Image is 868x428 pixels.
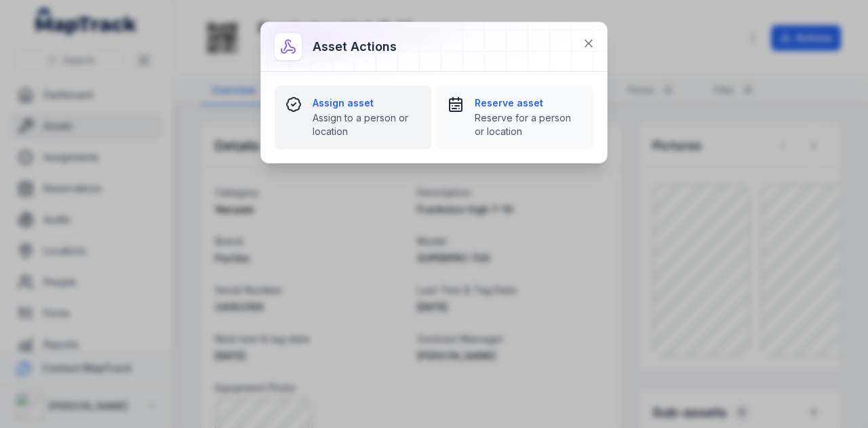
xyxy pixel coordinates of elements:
span: Assign to a person or location [313,111,420,138]
button: Assign assetAssign to a person or location [275,85,431,149]
strong: Reserve asset [475,96,583,110]
strong: Assign asset [313,96,420,110]
button: Reserve assetReserve for a person or location [437,85,593,149]
h3: Asset actions [313,37,397,56]
span: Reserve for a person or location [475,111,583,138]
